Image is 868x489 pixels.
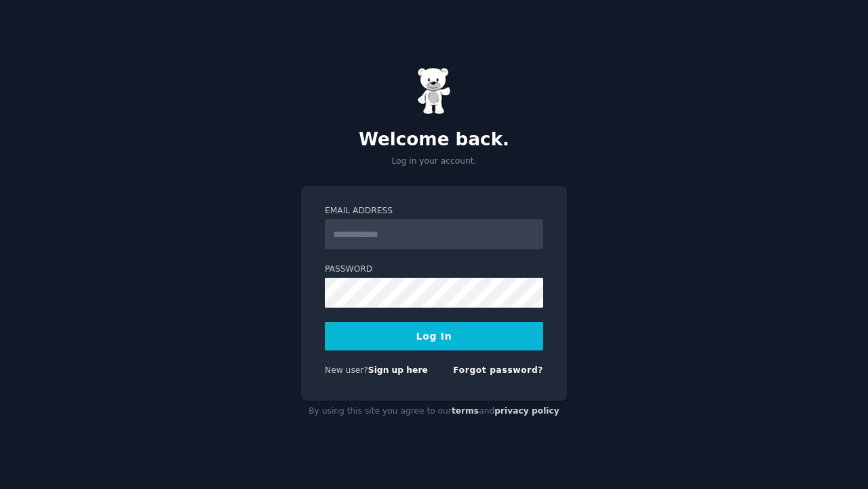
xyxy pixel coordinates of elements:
[301,401,567,422] div: By using this site you agree to our and
[368,365,428,375] a: Sign up here
[452,406,479,416] a: terms
[301,156,567,168] p: Log in your account.
[494,406,559,416] a: privacy policy
[301,129,567,151] h2: Welcome back.
[325,205,543,217] label: Email Address
[325,365,368,375] span: New user?
[417,67,451,115] img: Gummy Bear
[325,264,543,276] label: Password
[325,322,543,350] button: Log In
[453,365,543,375] a: Forgot password?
